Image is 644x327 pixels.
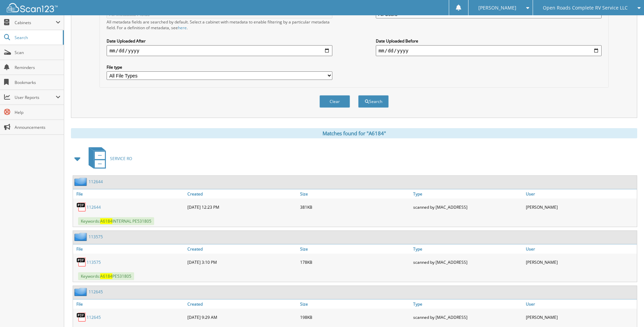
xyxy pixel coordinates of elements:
[107,38,332,44] label: Date Uploaded After
[524,299,637,309] a: User
[358,95,389,108] button: Search
[411,189,524,199] a: Type
[15,94,56,100] span: User Reports
[76,257,87,267] img: PDF.png
[186,299,298,309] a: Created
[376,38,602,44] label: Date Uploaded Before
[107,64,332,70] label: File type
[7,3,58,12] img: scan123-logo-white.svg
[89,179,103,185] a: 112644
[298,310,411,324] div: 198KB
[73,244,186,254] a: File
[78,272,134,280] span: Keywords: PE531805
[15,65,60,70] span: Reminders
[411,310,524,324] div: scanned by [MAC_ADDRESS]
[411,255,524,269] div: scanned by [MAC_ADDRESS]
[298,299,411,309] a: Size
[524,200,637,214] div: [PERSON_NAME]
[186,244,298,254] a: Created
[186,310,298,324] div: [DATE] 9:29 AM
[543,6,628,10] span: Open Roads Complete RV Service LLC
[319,95,350,108] button: Clear
[100,273,112,279] span: A6184
[376,45,602,56] input: end
[100,218,112,224] span: A6184
[15,80,60,85] span: Bookmarks
[186,255,298,269] div: [DATE] 3:10 PM
[107,19,332,31] div: All metadata fields are searched by default. Select a cabinet with metadata to enable filtering b...
[74,233,89,241] img: folder2.png
[610,294,644,327] iframe: Chat Widget
[411,244,524,254] a: Type
[78,217,154,225] span: Keywords: INTERNAL PE531805
[73,189,186,199] a: File
[524,310,637,324] div: [PERSON_NAME]
[76,312,87,322] img: PDF.png
[85,145,132,172] a: SERVICE RO
[107,45,332,56] input: start
[15,109,60,115] span: Help
[298,189,411,199] a: Size
[15,35,59,40] span: Search
[71,128,637,138] div: Matches found for "A6184"
[478,6,516,10] span: [PERSON_NAME]
[87,314,101,320] a: 112645
[74,177,89,186] img: folder2.png
[411,200,524,214] div: scanned by [MAC_ADDRESS]
[186,189,298,199] a: Created
[524,255,637,269] div: [PERSON_NAME]
[87,259,101,265] a: 113575
[298,244,411,254] a: Size
[178,25,187,31] a: here
[298,255,411,269] div: 178KB
[89,234,103,240] a: 113575
[15,50,60,55] span: Scan
[87,204,101,210] a: 112644
[73,299,186,309] a: File
[15,124,60,130] span: Announcements
[89,289,103,295] a: 112645
[110,156,132,161] span: SERVICE RO
[15,20,56,25] span: Cabinets
[524,244,637,254] a: User
[76,202,87,212] img: PDF.png
[298,200,411,214] div: 381KB
[74,288,89,296] img: folder2.png
[186,200,298,214] div: [DATE] 12:23 PM
[411,299,524,309] a: Type
[524,189,637,199] a: User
